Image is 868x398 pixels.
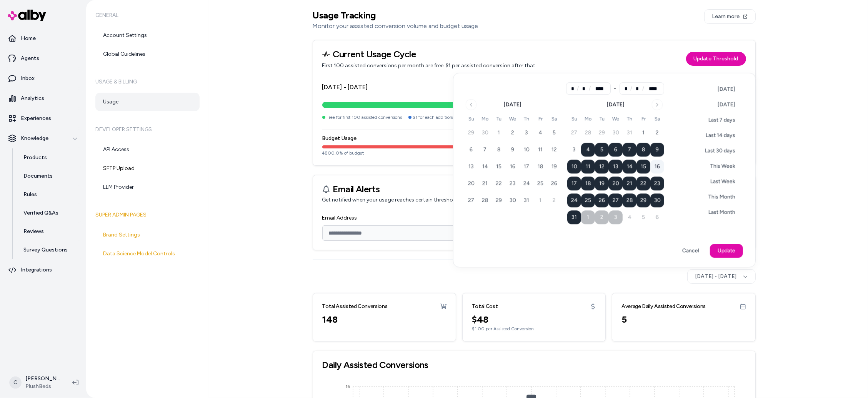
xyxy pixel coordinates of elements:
button: 2 [547,194,561,208]
th: Saturday [650,115,664,123]
button: This Month [691,190,743,204]
button: 24 [567,194,581,208]
th: Wednesday [609,115,623,123]
button: 3 [567,143,581,157]
button: 31 [623,126,636,140]
button: 1 [636,126,650,140]
th: Friday [533,115,547,123]
button: 1 [492,126,506,140]
button: Last 30 days [687,144,743,158]
button: 19 [547,160,561,174]
button: 5 [547,126,561,140]
button: 2 [650,126,664,140]
button: 4 [533,126,547,140]
button: 11 [581,160,595,174]
button: Last Week [693,175,743,188]
div: [DATE] [504,101,521,108]
button: 27 [464,194,478,208]
button: 8 [636,143,650,157]
button: 9 [506,143,520,157]
button: 26 [547,177,561,191]
button: 20 [464,177,478,191]
button: 25 [581,194,595,208]
button: 4 [623,211,636,225]
button: 20 [609,177,623,191]
button: 12 [595,160,609,174]
button: 14 [623,160,636,174]
button: 21 [478,177,492,191]
button: [DATE] [700,98,743,112]
button: 30 [650,194,664,208]
button: 3 [520,126,533,140]
button: 26 [595,194,609,208]
button: 10 [567,160,581,174]
th: Thursday [623,115,636,123]
button: Cancel [675,244,707,258]
button: 22 [492,177,506,191]
th: Sunday [567,115,581,123]
button: 1 [581,211,595,225]
button: 18 [533,160,547,174]
button: 30 [609,126,623,140]
button: 29 [492,194,506,208]
th: Tuesday [492,115,506,123]
button: 19 [595,177,609,191]
button: 7 [478,143,492,157]
th: Sunday [464,115,478,123]
span: / [642,85,644,92]
th: Monday [478,115,492,123]
th: Thursday [520,115,533,123]
button: 28 [581,126,595,140]
button: This Week [693,159,743,173]
button: 4 [581,143,595,157]
button: 6 [650,211,664,225]
button: 16 [506,160,520,174]
button: 21 [623,177,636,191]
th: Wednesday [506,115,520,123]
button: 11 [533,143,547,157]
button: 22 [636,177,650,191]
button: 25 [533,177,547,191]
button: 6 [464,143,478,157]
th: Friday [636,115,650,123]
button: 12 [547,143,561,157]
div: [DATE] [607,101,625,108]
button: Go to previous month [466,99,476,110]
button: 23 [650,177,664,191]
button: 3 [609,211,623,225]
button: 6 [609,143,623,157]
button: Last Month [691,205,743,219]
button: 31 [520,194,533,208]
button: 30 [478,126,492,140]
span: / [630,85,632,92]
button: Update [710,244,743,258]
th: Monday [581,115,595,123]
button: [DATE] [700,82,743,96]
th: Tuesday [595,115,609,123]
button: 2 [595,211,609,225]
button: 27 [567,126,581,140]
button: 17 [567,177,581,191]
button: 18 [581,177,595,191]
button: 5 [636,211,650,225]
span: / [589,85,591,92]
button: 15 [636,160,650,174]
button: 27 [609,194,623,208]
button: 1 [533,194,547,208]
button: Last 7 days [691,113,743,127]
button: 23 [506,177,520,191]
button: 8 [492,143,506,157]
button: 13 [609,160,623,174]
button: 9 [650,143,664,157]
button: 15 [492,160,506,174]
th: Saturday [547,115,561,123]
button: 28 [623,194,636,208]
button: Go to next month [652,99,663,110]
button: 29 [464,126,478,140]
button: Last 14 days [688,128,743,142]
button: 29 [595,126,609,140]
button: 13 [464,160,478,174]
button: 24 [520,177,533,191]
button: 17 [520,160,533,174]
button: 10 [520,143,533,157]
